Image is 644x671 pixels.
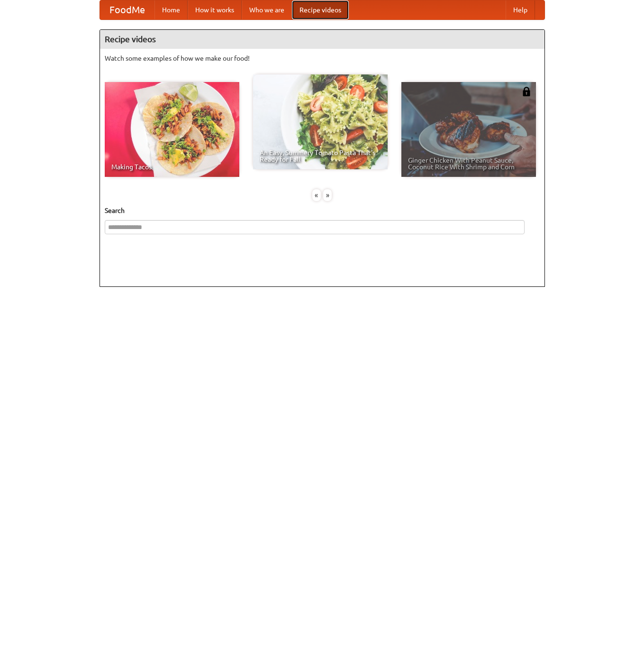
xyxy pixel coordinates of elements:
a: An Easy, Summery Tomato Pasta That's Ready for Fall [253,74,388,169]
span: An Easy, Summery Tomato Pasta That's Ready for Fall [260,149,381,163]
a: Who we are [242,0,292,19]
a: Making Tacos [105,82,239,177]
a: Recipe videos [292,0,349,19]
p: Watch some examples of how we make our food! [105,54,540,63]
div: » [323,189,332,201]
a: Help [506,0,535,19]
a: FoodMe [100,0,154,19]
h4: Recipe videos [100,30,544,49]
a: Home [154,0,188,19]
img: 483408.png [522,87,531,96]
a: How it works [188,0,242,19]
span: Making Tacos [111,164,233,170]
div: « [312,189,321,201]
h5: Search [105,206,540,215]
